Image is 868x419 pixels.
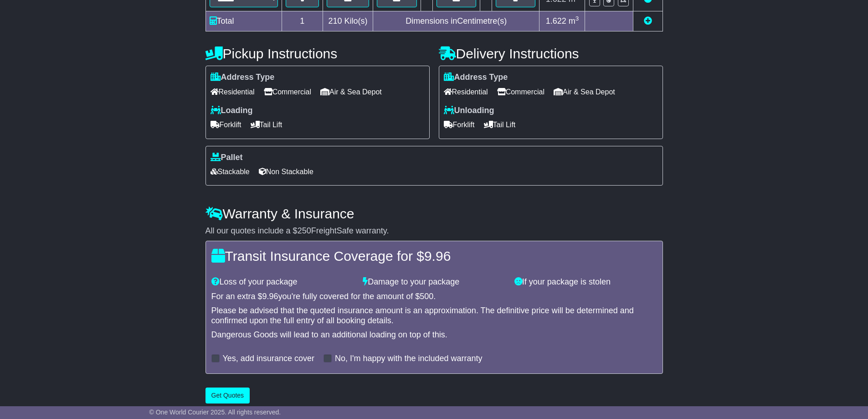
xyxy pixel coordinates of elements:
span: Residential [211,85,255,99]
span: Tail Lift [251,118,282,132]
h4: Warranty & Insurance [205,206,663,221]
td: 1 [282,11,323,31]
span: Air & Sea Depot [320,85,382,99]
div: If your package is stolen [510,277,662,287]
span: 1.622 [546,16,566,26]
h4: Delivery Instructions [439,46,663,61]
label: Yes, add insurance cover [223,354,314,364]
label: Address Type [444,72,508,83]
span: 9.96 [424,248,451,264]
td: Total [205,11,282,31]
label: Address Type [211,72,275,83]
div: For an extra $ you're fully covered for the amount of $ . [211,292,657,302]
div: Please be advised that the quoted insurance amount is an approximation. The definitive price will... [211,306,657,326]
span: 500 [420,292,433,301]
div: Dangerous Goods will lead to an additional loading on top of this. [211,330,657,340]
span: 210 [329,16,342,26]
div: All our quotes include a $ FreightSafe warranty. [205,226,663,236]
td: Dimensions in Centimetre(s) [373,11,539,31]
span: 250 [298,226,311,235]
span: 9.96 [262,292,278,301]
button: Get Quotes [205,388,250,403]
a: Add new item [644,16,652,26]
span: m [569,16,579,26]
span: Stackable [211,165,250,179]
span: Commercial [264,85,311,99]
span: Air & Sea Depot [554,85,615,99]
label: No, I'm happy with the included warranty [335,354,483,364]
label: Pallet [211,153,243,163]
span: Forklift [444,118,475,132]
span: Commercial [497,85,544,99]
div: Loss of your package [207,277,359,287]
span: Residential [444,85,488,99]
h4: Pickup Instructions [205,46,430,61]
sup: 3 [575,15,579,22]
h4: Transit Insurance Coverage for $ [211,248,657,264]
span: Forklift [211,118,241,132]
span: Non Stackable [259,165,313,179]
label: Loading [211,106,253,116]
span: Tail Lift [484,118,516,132]
span: © One World Courier 2025. All rights reserved. [149,409,281,416]
div: Damage to your package [358,277,510,287]
td: Kilo(s) [323,11,373,31]
label: Unloading [444,106,494,116]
